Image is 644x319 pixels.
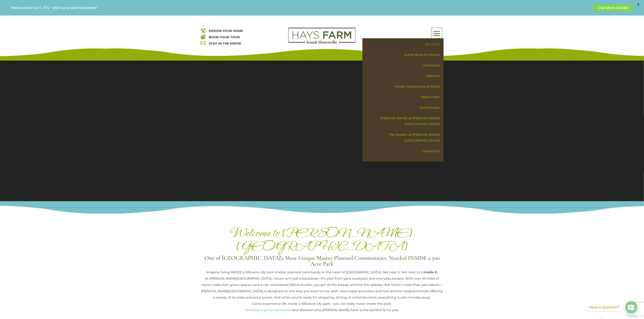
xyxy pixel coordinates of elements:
[200,275,444,301] div: At [PERSON_NAME][GEOGRAPHIC_DATA], nature isn’t just a backdrop—it’s your front yard, backyard, a...
[200,226,444,255] h1: Welcome to [PERSON_NAME][GEOGRAPHIC_DATA]
[11,6,591,10] p: Rates as low as 5.75%* with our preferred lender
[200,34,206,39] img: book your home tour
[200,307,444,313] p: and discover why [PERSON_NAME] Farm is the perfect fit for you.
[200,301,444,307] div: Come experience life inside a 500-acre city park—yes, we really mean inside the park.
[366,60,444,71] a: Amenities
[366,113,444,129] a: [PERSON_NAME] at [PERSON_NAME][GEOGRAPHIC_DATA]
[366,71,444,81] a: Galleries
[209,41,241,45] a: STAY IN THE KNOW
[366,50,444,60] a: Quick Move-in Homes
[366,92,444,102] a: Master Plan
[209,35,240,39] a: BOOK YOUR TOUR
[245,308,293,312] a: Schedule a personalized tour
[209,29,243,33] a: DESIGN YOUR HOME
[366,146,444,156] a: Contact Us
[366,81,444,92] a: Shops, Restaurants, & Retail
[200,28,206,33] img: design your home
[424,270,437,274] strong: Inside it
[366,39,444,50] a: About Us
[200,269,444,275] div: Imagine living INSIDE a 500-acre city park master planned community in the heart of [GEOGRAPHIC_D...
[594,5,633,11] a: Get More Details
[288,41,355,45] a: hays farm homes huntsville development
[366,102,444,113] a: Testimonials
[288,28,355,44] img: Logo
[635,1,642,8] span: X
[200,255,444,269] h3: One of [GEOGRAPHIC_DATA]’s Most Unique Master Planned Communities, Nestled INSIDE a 500 Acre Park
[366,129,444,146] a: The Jessam at [PERSON_NAME][GEOGRAPHIC_DATA]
